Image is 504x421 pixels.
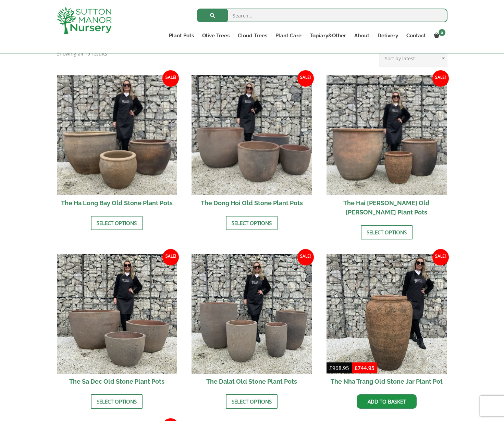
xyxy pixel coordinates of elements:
[226,216,278,230] a: Select options for “The Dong Hoi Old Stone Plant Pots”
[432,249,449,265] span: Sale!
[271,31,306,40] a: Plant Care
[327,374,447,389] h2: The Nha Trang Old Stone Jar Plant Pot
[192,195,312,211] h2: The Dong Hoi Old Stone Plant Pots
[355,364,374,371] bdi: 744.95
[57,75,177,195] img: The Ha Long Bay Old Stone Plant Pots
[162,249,179,265] span: Sale!
[327,254,447,389] a: Sale! The Nha Trang Old Stone Jar Plant Pot
[355,364,358,371] span: £
[234,31,271,40] a: Cloud Trees
[192,75,312,211] a: Sale! The Dong Hoi Old Stone Plant Pots
[192,254,312,374] img: The Dalat Old Stone Plant Pots
[329,364,349,371] bdi: 968.95
[165,31,198,40] a: Plant Pots
[192,254,312,389] a: Sale! The Dalat Old Stone Plant Pots
[192,374,312,389] h2: The Dalat Old Stone Plant Pots
[379,50,447,67] select: Shop order
[430,31,447,40] a: 0
[439,29,445,36] span: 0
[361,225,413,239] a: Select options for “The Hai Phong Old Stone Plant Pots”
[91,394,143,409] a: Select options for “The Sa Dec Old Stone Plant Pots”
[297,70,314,87] span: Sale!
[57,50,107,58] p: Showing all 19 results
[432,70,449,87] span: Sale!
[57,195,177,211] h2: The Ha Long Bay Old Stone Plant Pots
[327,254,447,374] img: The Nha Trang Old Stone Jar Plant Pot
[357,394,417,409] a: Add to basket: “The Nha Trang Old Stone Jar Plant Pot”
[91,216,143,230] a: Select options for “The Ha Long Bay Old Stone Plant Pots”
[306,31,350,40] a: Topiary&Other
[197,9,447,22] input: Search...
[402,31,430,40] a: Contact
[162,70,179,87] span: Sale!
[327,75,447,220] a: Sale! The Hai [PERSON_NAME] Old [PERSON_NAME] Plant Pots
[226,394,278,409] a: Select options for “The Dalat Old Stone Plant Pots”
[327,195,447,220] h2: The Hai [PERSON_NAME] Old [PERSON_NAME] Plant Pots
[373,31,402,40] a: Delivery
[57,374,177,389] h2: The Sa Dec Old Stone Plant Pots
[57,254,177,374] img: The Sa Dec Old Stone Plant Pots
[192,75,312,195] img: The Dong Hoi Old Stone Plant Pots
[297,249,314,265] span: Sale!
[57,7,112,34] img: logo
[57,254,177,389] a: Sale! The Sa Dec Old Stone Plant Pots
[327,75,447,195] img: The Hai Phong Old Stone Plant Pots
[57,75,177,211] a: Sale! The Ha Long Bay Old Stone Plant Pots
[198,31,234,40] a: Olive Trees
[350,31,373,40] a: About
[329,364,332,371] span: £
